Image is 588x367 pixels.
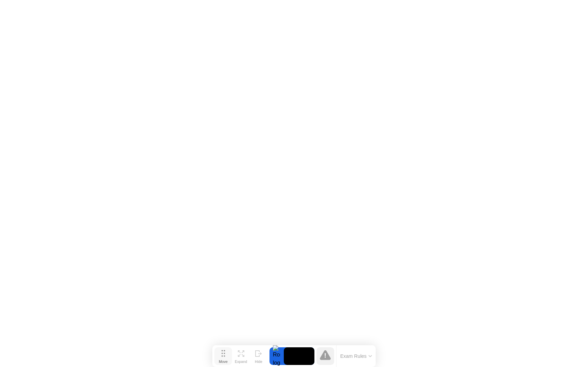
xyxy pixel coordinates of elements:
[232,347,250,365] button: Expand
[219,360,228,364] div: Move
[338,353,374,359] button: Exam Rules
[250,347,267,365] button: Hide
[214,347,232,365] button: Move
[255,360,262,364] div: Hide
[235,360,247,364] div: Expand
